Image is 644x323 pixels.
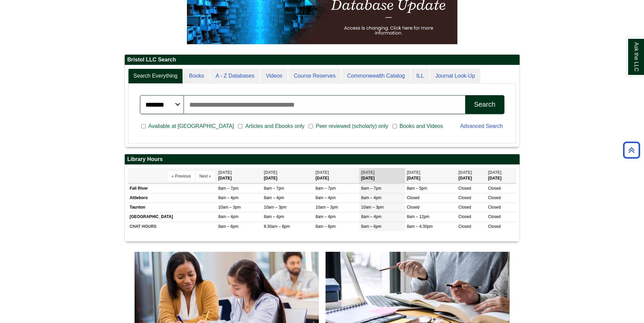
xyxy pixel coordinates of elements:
[460,123,503,129] a: Advanced Search
[218,214,238,219] span: 8am – 4pm
[488,170,502,175] span: [DATE]
[359,168,405,183] th: [DATE]
[315,195,336,200] span: 8am – 4pm
[361,170,375,175] span: [DATE]
[238,123,242,129] input: Articles and Ebooks only
[405,168,457,183] th: [DATE]
[407,205,419,210] span: Closed
[218,195,238,200] span: 8am – 4pm
[128,203,217,212] td: Taunton
[264,195,284,200] span: 8am – 4pm
[458,224,471,229] span: Closed
[407,195,419,200] span: Closed
[315,170,329,175] span: [DATE]
[457,168,486,183] th: [DATE]
[315,186,336,191] span: 8am – 7pm
[313,122,391,130] span: Peer reviewed (scholarly) only
[361,214,381,219] span: 8am – 4pm
[411,69,429,84] a: ILL
[218,170,232,175] span: [DATE]
[218,224,238,229] span: 8am – 6pm
[392,123,397,129] input: Books and Videos
[128,212,217,222] td: [GEOGRAPHIC_DATA]
[242,122,307,130] span: Articles and Ebooks only
[218,186,238,191] span: 8am – 7pm
[196,171,215,181] button: Next »
[315,205,338,210] span: 10am – 3pm
[314,168,359,183] th: [DATE]
[264,205,287,210] span: 10am – 3pm
[309,123,313,129] input: Peer reviewed (scholarly) only
[458,205,471,210] span: Closed
[128,222,217,231] td: CHAT HOURS
[315,214,336,219] span: 8am – 4pm
[488,205,501,210] span: Closed
[458,195,471,200] span: Closed
[407,214,429,219] span: 8am – 12pm
[465,95,504,114] button: Search
[216,168,262,183] th: [DATE]
[361,205,384,210] span: 10am – 3pm
[262,168,314,183] th: [DATE]
[361,224,381,229] span: 8am – 6pm
[458,186,471,191] span: Closed
[407,170,420,175] span: [DATE]
[488,214,501,219] span: Closed
[288,69,341,84] a: Course Reserves
[184,69,209,84] a: Books
[141,123,146,129] input: Available at [GEOGRAPHIC_DATA]
[264,224,290,229] span: 8:30am – 6pm
[218,205,241,210] span: 10am – 3pm
[458,170,472,175] span: [DATE]
[128,69,183,84] a: Search Everything
[488,186,501,191] span: Closed
[260,69,288,84] a: Videos
[488,224,501,229] span: Closed
[397,122,446,130] span: Books and Videos
[458,214,471,219] span: Closed
[486,168,516,183] th: [DATE]
[430,69,480,84] a: Journal Look-Up
[361,186,381,191] span: 8am – 7pm
[264,186,284,191] span: 8am – 7pm
[361,195,381,200] span: 8am – 4pm
[407,186,427,191] span: 8am – 5pm
[407,224,433,229] span: 8am – 4:30pm
[168,171,195,181] button: « Previous
[264,170,278,175] span: [DATE]
[146,122,237,130] span: Available at [GEOGRAPHIC_DATA]
[488,195,501,200] span: Closed
[264,214,284,219] span: 8am – 4pm
[315,224,336,229] span: 8am – 6pm
[621,145,642,155] a: Back to Top
[210,69,260,84] a: A - Z Databases
[125,154,520,165] h2: Library Hours
[125,55,520,65] h2: Bristol LLC Search
[474,101,495,108] div: Search
[128,184,217,193] td: Fall River
[342,69,410,84] a: Commonwealth Catalog
[128,193,217,203] td: Attleboro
